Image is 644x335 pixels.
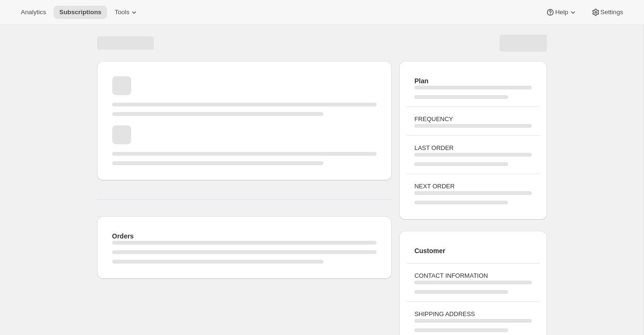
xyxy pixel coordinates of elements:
h3: FREQUENCY [414,115,531,124]
span: Tools [115,9,129,16]
h2: Customer [414,246,531,256]
span: Subscriptions [59,9,101,16]
span: Analytics [21,9,46,16]
button: Tools [109,6,144,19]
h3: NEXT ORDER [414,182,531,191]
button: Analytics [15,6,52,19]
button: Settings [585,6,629,19]
h2: Plan [414,76,531,86]
h3: CONTACT INFORMATION [414,271,531,281]
button: Help [540,6,583,19]
span: Settings [600,9,623,16]
h3: SHIPPING ADDRESS [414,309,531,319]
span: Help [555,9,568,16]
h3: LAST ORDER [414,143,531,153]
h2: Orders [112,231,377,241]
button: Subscriptions [54,6,107,19]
